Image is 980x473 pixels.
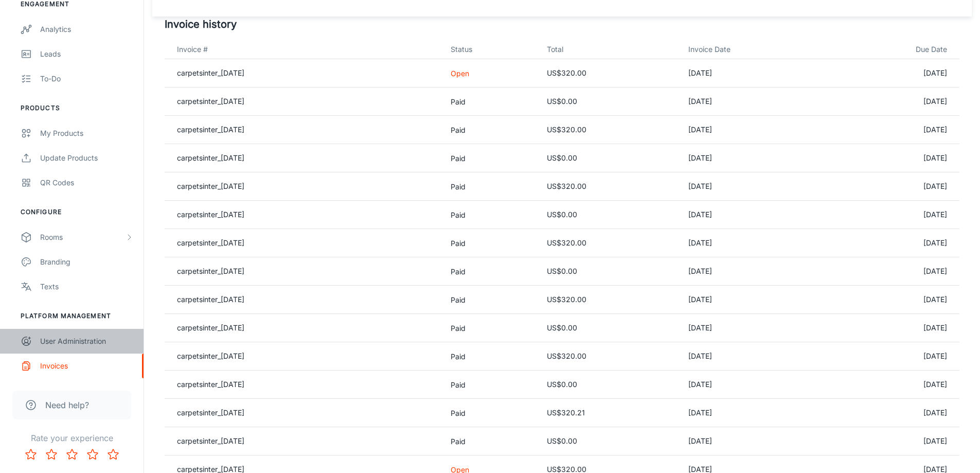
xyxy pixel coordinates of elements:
td: US$0.00 [539,371,680,399]
div: My Products [40,128,133,139]
p: Paid [451,351,530,362]
div: To-do [40,73,133,84]
td: [DATE] [828,87,959,116]
a: carpetsinter_[DATE] [177,295,244,304]
th: Invoice Date [680,40,828,59]
td: [DATE] [828,371,959,399]
th: Total [539,40,680,59]
button: Rate 5 star [103,444,123,465]
td: [DATE] [680,172,828,201]
p: Paid [451,153,530,164]
td: [DATE] [680,314,828,342]
td: [DATE] [680,201,828,229]
span: Need help? [45,399,89,411]
p: Paid [451,323,530,334]
p: Paid [451,181,530,192]
a: carpetsinter_[DATE] [177,380,244,389]
td: [DATE] [828,286,959,314]
p: Rate your experience [8,432,135,444]
td: [DATE] [680,286,828,314]
td: [DATE] [680,342,828,371]
div: User Administration [40,336,133,347]
a: carpetsinter_[DATE] [177,323,244,332]
td: [DATE] [828,229,959,257]
button: Rate 2 star [41,444,62,465]
td: US$320.00 [539,59,680,87]
td: [DATE] [680,116,828,144]
a: carpetsinter_[DATE] [177,352,244,360]
p: Paid [451,408,530,418]
td: [DATE] [680,59,828,87]
td: [DATE] [680,371,828,399]
td: US$0.00 [539,314,680,342]
a: carpetsinter_[DATE] [177,68,244,77]
td: US$320.00 [539,342,680,371]
p: Paid [451,209,530,220]
td: US$0.00 [539,201,680,229]
a: carpetsinter_[DATE] [177,210,244,219]
div: Update Products [40,152,133,164]
a: carpetsinter_[DATE] [177,97,244,106]
td: US$320.00 [539,286,680,314]
td: [DATE] [680,229,828,257]
div: Analytics [40,24,133,35]
a: carpetsinter_[DATE] [177,182,244,190]
td: [DATE] [828,314,959,342]
p: Paid [451,238,530,249]
p: Paid [451,125,530,135]
a: carpetsinter_[DATE] [177,436,244,445]
a: carpetsinter_[DATE] [177,153,244,162]
td: US$320.00 [539,229,680,257]
div: Rooms [40,232,125,243]
p: Paid [451,96,530,107]
a: carpetsinter_[DATE] [177,267,244,275]
td: US$0.00 [539,257,680,286]
div: Leads [40,48,133,60]
button: Rate 3 star [62,444,82,465]
td: [DATE] [680,144,828,172]
p: Open [451,68,530,79]
td: [DATE] [828,427,959,456]
button: Rate 4 star [82,444,103,465]
td: US$320.00 [539,116,680,144]
td: [DATE] [828,144,959,172]
td: [DATE] [828,342,959,371]
div: Branding [40,256,133,268]
p: Paid [451,294,530,305]
h5: Invoice history [165,16,959,32]
td: [DATE] [828,116,959,144]
td: [DATE] [828,257,959,286]
div: Texts [40,281,133,292]
p: Paid [451,436,530,447]
a: carpetsinter_[DATE] [177,408,244,417]
td: US$0.00 [539,427,680,456]
td: [DATE] [680,87,828,116]
td: [DATE] [680,257,828,286]
a: carpetsinter_[DATE] [177,238,244,247]
td: [DATE] [828,399,959,427]
td: [DATE] [828,172,959,201]
th: Invoice # [165,40,442,59]
th: Status [442,40,539,59]
div: QR Codes [40,177,133,188]
td: [DATE] [828,201,959,229]
div: Invoices [40,360,133,372]
button: Rate 1 star [21,444,41,465]
td: US$0.00 [539,144,680,172]
p: Paid [451,266,530,277]
td: US$320.21 [539,399,680,427]
td: [DATE] [680,427,828,456]
td: [DATE] [828,59,959,87]
a: carpetsinter_[DATE] [177,125,244,134]
th: Due Date [828,40,959,59]
td: [DATE] [680,399,828,427]
td: US$320.00 [539,172,680,201]
td: US$0.00 [539,87,680,116]
p: Paid [451,379,530,390]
